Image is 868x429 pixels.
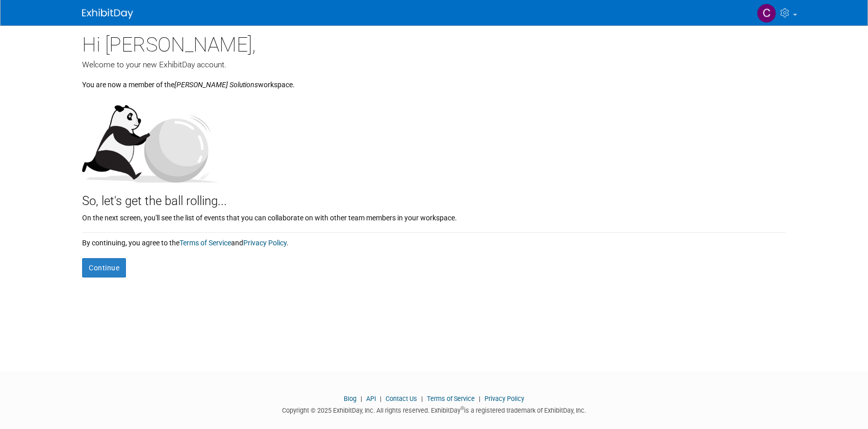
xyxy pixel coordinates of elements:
i: [PERSON_NAME] Solutions [174,81,258,89]
a: Contact Us [386,395,417,402]
div: On the next screen, you'll see the list of events that you can collaborate on with other team mem... [82,210,786,223]
a: Terms of Service [427,395,475,402]
button: Continue [82,258,126,277]
div: By continuing, you agree to the and . [82,233,786,248]
a: Blog [344,395,356,402]
div: Welcome to your new ExhibitDay account. [82,59,786,70]
sup: ® [461,406,464,411]
img: Let's get the ball rolling [82,95,220,183]
a: Privacy Policy [243,239,287,247]
span: | [476,395,483,402]
div: So, let's get the ball rolling... [82,183,786,210]
a: API [366,395,376,402]
span: | [377,395,384,402]
div: You are now a member of the workspace. [82,70,786,90]
a: Terms of Service [180,239,231,247]
span: | [419,395,425,402]
div: Hi [PERSON_NAME], [82,26,786,59]
a: Privacy Policy [484,395,524,402]
img: ExhibitDay [82,9,133,19]
img: Conner McClure [757,4,776,23]
span: | [358,395,365,402]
